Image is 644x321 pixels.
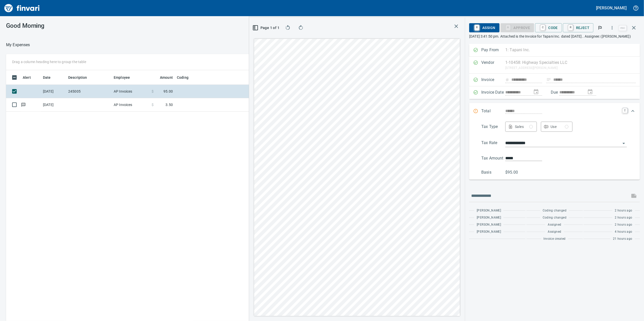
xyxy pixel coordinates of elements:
[43,74,57,81] span: Date
[596,5,627,11] h5: [PERSON_NAME]
[618,22,640,34] span: Close invoice
[165,102,173,107] span: 3.50
[615,208,632,213] span: 2 hours ago
[615,215,632,220] span: 2 hours ago
[3,2,41,14] img: Finvari
[43,74,51,81] span: Date
[515,124,533,130] div: Sales
[177,74,188,81] span: Coding
[563,23,593,32] button: RReject
[505,122,537,132] button: Sales
[177,74,195,81] span: Coding
[551,124,568,130] div: Use
[615,229,632,234] span: 4 hours ago
[163,89,173,94] span: 95.00
[595,4,628,12] button: [PERSON_NAME]
[481,169,505,175] p: Basis
[41,85,66,98] td: [DATE]
[628,190,640,202] span: This records your message into the invoice and notifies anyone mentioned
[21,103,26,106] span: Has messages
[114,74,136,81] span: Employee
[594,22,606,33] button: Flag
[66,85,112,98] td: 245005
[12,59,86,64] p: Drag a column heading here to group the table
[481,124,505,132] p: Tax Type
[623,108,628,113] a: T
[607,22,618,33] button: More
[112,85,150,98] td: AP Invoices
[619,25,627,31] a: esc
[481,108,505,115] p: Total
[68,74,87,81] span: Description
[567,23,589,32] span: Reject
[114,74,130,81] span: Employee
[6,42,30,48] p: My Expenses
[541,122,573,132] button: Use
[41,98,66,112] td: [DATE]
[152,89,154,94] span: $
[539,23,558,32] span: Code
[477,229,501,234] span: [PERSON_NAME]
[477,208,501,213] span: [PERSON_NAME]
[620,140,627,147] button: Open
[505,169,529,175] p: $95.00
[152,102,154,107] span: $
[615,222,632,227] span: 2 hours ago
[477,222,501,227] span: [PERSON_NAME]
[112,98,150,112] td: AP Invoices
[568,25,573,30] a: R
[469,103,640,120] div: Expand
[469,120,640,180] div: Expand
[613,236,632,242] span: 21 hours ago
[500,25,534,30] div: Coding Required
[253,23,280,32] button: Page 1 of 1
[473,23,495,32] span: Assign
[548,229,561,234] span: Assigned
[548,222,561,227] span: Assigned
[481,140,505,147] p: Tax Rate
[6,42,30,48] nav: breadcrumb
[469,34,640,39] p: [DATE] 3:41:50 pm. Attached is the Invoice for Tapani Inc. dated [DATE].. Assignee: ([PERSON_NAME])
[6,22,166,29] h3: Good Morning
[469,23,499,32] button: RAssign
[540,25,545,30] a: C
[543,208,567,213] span: Coding changed
[23,74,31,81] span: Alert
[68,74,94,81] span: Description
[255,25,278,31] span: Page 1 of 1
[160,74,173,81] span: Amount
[543,215,567,220] span: Coding changed
[153,74,173,81] span: Amount
[481,155,505,161] p: Tax Amount
[535,23,562,32] button: CCode
[544,236,566,242] span: Invoice created
[23,74,37,81] span: Alert
[477,215,501,220] span: [PERSON_NAME]
[474,25,479,30] a: R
